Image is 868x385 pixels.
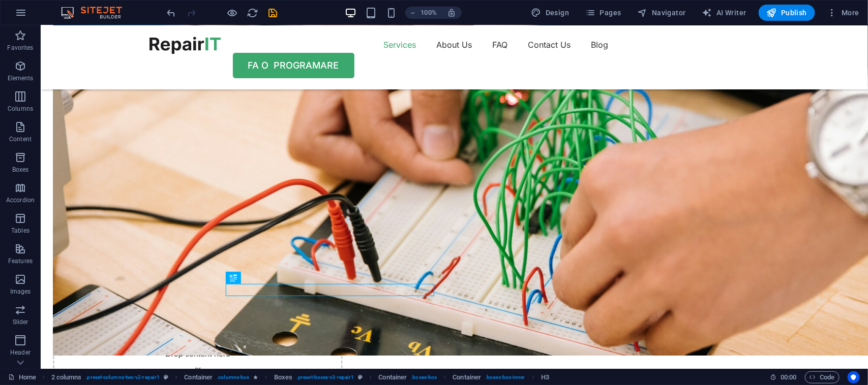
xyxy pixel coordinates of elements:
span: . preset-columns-two-v2-repair1 [85,371,160,383]
nav: breadcrumb [51,371,550,383]
button: Pages [581,5,625,21]
span: More [827,8,859,18]
span: Click to select. Double-click to edit [274,371,292,383]
span: . boxes-box-inner [485,371,525,383]
button: AI Writer [698,5,751,21]
div: Design (Ctrl+Alt+Y) [527,5,574,21]
button: Usercentrics [848,371,860,383]
button: 100% [405,7,441,19]
h6: Session time [770,371,797,383]
p: Content [9,135,32,143]
h6: 100% [421,7,437,19]
i: This element is a customizable preset [358,374,363,380]
span: Pages [585,8,621,18]
p: Accordion [6,196,35,204]
button: Navigator [634,5,690,21]
p: Favorites [7,44,33,52]
span: . boxes-box [411,371,437,383]
i: On resize automatically adjust zoom level to fit chosen device. [447,8,456,17]
button: Publish [759,5,815,21]
button: Click here to leave preview mode and continue editing [226,7,238,19]
button: undo [165,7,177,19]
p: Header [10,348,31,357]
span: Navigator [638,8,686,18]
span: Click to select. Double-click to edit [379,371,407,383]
span: Click to select. Double-click to edit [184,371,213,383]
i: This element is a customizable preset [164,374,168,380]
span: Code [810,371,835,383]
span: 00 00 [781,371,796,383]
span: . columns-box [217,371,249,383]
p: Tables [11,227,29,235]
i: Save (Ctrl+S) [267,7,279,19]
span: : [788,373,789,381]
span: Design [531,8,570,18]
i: Reload page [247,7,259,19]
span: AI Writer [702,8,746,18]
p: Columns [8,105,33,113]
span: Click to select. Double-click to edit [541,371,549,383]
button: save [267,7,279,19]
p: Boxes [12,166,29,174]
button: Code [805,371,840,383]
button: reload [247,7,259,19]
span: Publish [767,8,807,18]
i: Undo: Edit headline (Ctrl+Z) [166,7,177,19]
button: More [823,5,863,21]
p: Elements [8,74,34,82]
p: Images [10,287,31,296]
a: Click to cancel selection. Double-click to open Pages [8,371,36,383]
span: . preset-boxes-v3-repair1 [296,371,354,383]
img: Editor Logo [58,7,135,19]
p: Features [8,257,33,265]
span: Click to select. Double-click to edit [453,371,482,383]
button: Design [527,5,574,21]
i: Element contains an animation [253,374,258,380]
p: Slider [13,318,28,326]
span: Click to select. Double-click to edit [51,371,82,383]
